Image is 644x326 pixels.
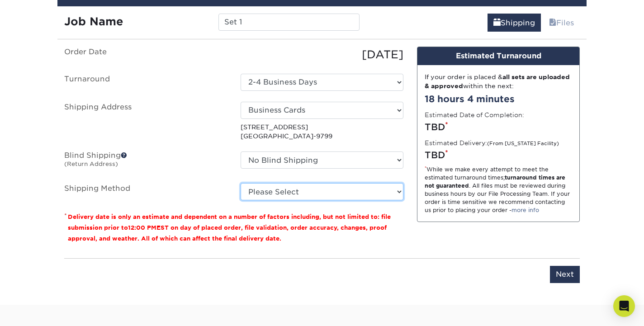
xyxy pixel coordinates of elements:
[425,148,572,162] div: TBD
[234,47,410,63] div: [DATE]
[425,138,559,147] label: Estimated Delivery:
[488,14,541,32] a: Shipping
[64,161,118,167] small: (Return Address)
[425,72,572,91] div: If your order is placed & within the next:
[425,165,572,214] div: While we make every attempt to meet the estimated turnaround times; . All files must be reviewed ...
[549,19,556,27] span: files
[57,183,234,200] label: Shipping Method
[64,15,123,28] strong: Job Name
[57,47,234,63] label: Order Date
[425,120,572,134] div: TBD
[487,141,559,146] small: (From [US_STATE] Facility)
[550,266,580,283] input: Next
[493,19,501,27] span: shipping
[511,207,539,213] a: more info
[543,14,580,32] a: Files
[241,123,403,141] p: [STREET_ADDRESS] [GEOGRAPHIC_DATA]-9799
[68,213,391,242] small: Delivery date is only an estimate and dependent on a number of factors including, but not limited...
[57,102,234,141] label: Shipping Address
[417,47,579,65] div: Estimated Turnaround
[613,295,635,317] div: Open Intercom Messenger
[57,151,234,172] label: Blind Shipping
[425,92,572,106] div: 18 hours 4 minutes
[218,14,359,31] input: Enter a job name
[425,110,524,119] label: Estimated Date of Completion:
[57,74,234,91] label: Turnaround
[128,224,156,231] span: 12:00 PM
